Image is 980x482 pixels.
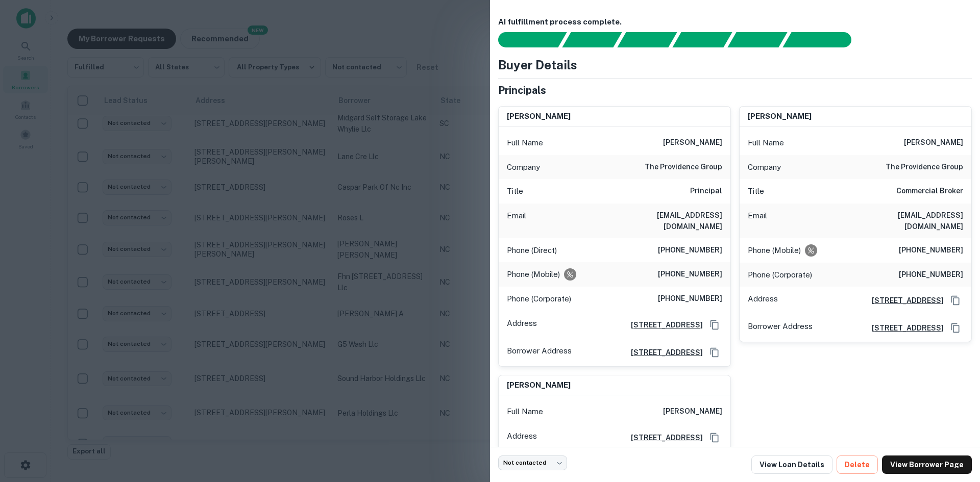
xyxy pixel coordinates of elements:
h4: Buyer Details [498,56,577,74]
div: Principals found, still searching for contact information. This may take time... [727,32,787,47]
p: Address [748,293,778,308]
div: Documents found, AI parsing details... [617,32,677,47]
h6: [PHONE_NUMBER] [899,244,963,257]
p: Borrower Address [748,320,813,336]
p: Phone (Mobile) [748,244,801,257]
p: Borrower Address [507,345,572,360]
p: Email [748,210,767,232]
a: View Borrower Page [882,455,972,474]
h6: the providence group [886,161,963,173]
button: Copy Address [948,320,963,336]
p: Phone (Mobile) [507,268,560,281]
div: Not contacted [498,455,567,470]
button: Delete [837,455,878,474]
div: Principals found, AI now looking for contact information... [672,32,732,47]
h6: [EMAIL_ADDRESS][DOMAIN_NAME] [841,210,963,232]
h6: [PERSON_NAME] [663,405,722,418]
p: Full Name [507,137,543,149]
a: [STREET_ADDRESS] [623,319,703,331]
p: Title [507,185,523,197]
button: Copy Address [707,345,722,360]
h6: Principal [690,185,722,197]
h6: the providence group [645,161,722,173]
p: Address [507,317,537,333]
h6: AI fulfillment process complete. [498,16,972,28]
p: Address [507,430,537,445]
p: Company [748,161,781,173]
iframe: Chat Widget [929,400,980,449]
div: Sending borrower request to AI... [486,32,562,47]
h6: [PERSON_NAME] [663,137,722,149]
p: Company [507,161,540,173]
h6: [EMAIL_ADDRESS][DOMAIN_NAME] [600,210,722,232]
a: [STREET_ADDRESS] [864,295,944,306]
h6: [PHONE_NUMBER] [658,268,722,281]
p: Email [507,210,526,232]
h6: [PERSON_NAME] [904,137,963,149]
p: Phone (Corporate) [748,269,812,281]
h6: [PERSON_NAME] [748,111,812,122]
div: AI fulfillment process complete. [783,32,864,47]
a: [STREET_ADDRESS] [623,347,703,358]
h6: [PHONE_NUMBER] [899,269,963,281]
a: [STREET_ADDRESS] [623,432,703,443]
p: Phone (Corporate) [507,293,571,305]
p: Title [748,185,764,197]
p: Full Name [507,405,543,418]
h5: Principals [498,83,546,98]
button: Copy Address [948,293,963,308]
h6: [PHONE_NUMBER] [658,293,722,305]
div: Requests to not be contacted at this number [805,244,817,257]
div: Your request is received and processing... [562,32,622,47]
p: Phone (Direct) [507,244,557,257]
h6: [PHONE_NUMBER] [658,244,722,257]
h6: [PERSON_NAME] [507,111,571,122]
a: View Loan Details [751,455,832,474]
button: Copy Address [707,317,722,333]
button: Copy Address [707,430,722,445]
p: Full Name [748,137,784,149]
a: [STREET_ADDRESS] [864,322,944,334]
h6: [PERSON_NAME] [507,379,571,391]
div: Requests to not be contacted at this number [564,268,576,281]
h6: Commercial Broker [896,185,963,197]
